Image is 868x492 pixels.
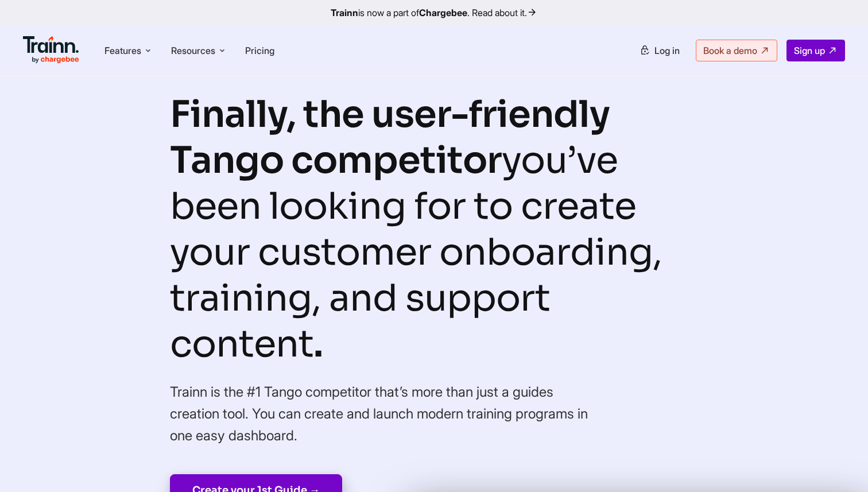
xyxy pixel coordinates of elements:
b: Trainn [331,7,358,18]
span: Features [104,44,141,57]
span: Log in [654,45,680,56]
span: Resources [171,44,215,57]
a: Book a demo [696,40,777,61]
h1: Finally, the user-friendly Tango competitor . [170,92,698,367]
a: Log in [633,40,687,61]
span: Sign up [794,45,825,56]
a: Pricing [245,45,274,56]
img: Trainn Logo [23,36,79,64]
a: Sign up [786,40,845,61]
i: you’ve been looking for to create your customer onboarding, training, and support content [170,137,662,367]
iframe: Chat Widget [811,437,868,492]
b: Chargebee [419,7,467,18]
span: Book a demo [703,45,757,56]
h4: Trainn is the #1 Tango competitor that’s more than just a guides creation tool. You can create an... [170,381,595,447]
